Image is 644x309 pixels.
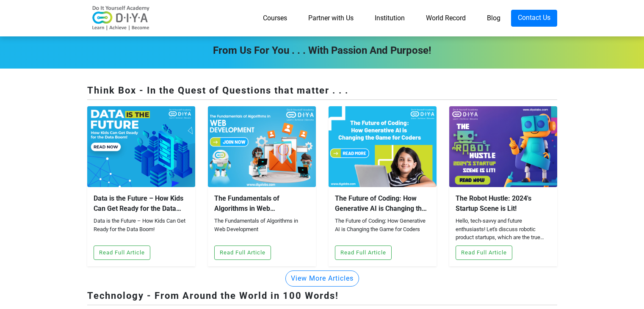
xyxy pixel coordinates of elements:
img: blog-2024042853928.jpg [208,106,316,187]
a: Read Full Article [214,248,271,256]
a: Partner with Us [298,10,364,27]
div: The Future of Coding: How Generative AI is Changing the Game for Coders [335,217,430,242]
div: The Fundamentals of Algorithms in Web Development [214,193,310,214]
a: Read Full Article [94,248,150,256]
img: blog-2024042095551.jpg [329,106,437,187]
a: Contact Us [511,10,557,27]
button: Read Full Article [456,246,512,260]
div: Technology - From Around the World in 100 Words! [87,289,557,305]
div: Think Box - In the Quest of Questions that matter . . . [87,83,557,100]
button: Read Full Article [94,246,150,260]
div: The Future of Coding: How Generative AI is Changing the Game for Coders [335,193,430,214]
a: World Record [415,10,476,27]
div: Hello, tech-savvy and future enthusiasts! Let's discuss robotic product startups, which are the t... [456,217,551,242]
a: Read Full Article [335,248,392,256]
a: Institution [364,10,415,27]
a: Read Full Article [456,248,512,256]
button: Read Full Article [335,246,392,260]
a: View More Articles [285,274,359,282]
img: logo-v2.png [87,6,155,31]
img: blog-2023121842428.jpg [449,106,557,187]
div: The Robot Hustle: 2024's Startup Scene is Lit! [456,193,551,214]
div: The Fundamentals of Algorithms in Web Development [214,217,310,242]
div: Data is the Future – How Kids Can Get Ready for the Data Boom! [94,217,189,242]
div: Data is the Future – How Kids Can Get Ready for the Data Boom! [94,193,189,214]
div: From Us For You . . . with Passion and Purpose! [81,43,564,58]
img: blog-2024120862518.jpg [87,106,195,187]
a: Blog [476,10,511,27]
button: View More Articles [285,270,359,287]
button: Read Full Article [214,246,271,260]
a: Courses [252,10,298,27]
